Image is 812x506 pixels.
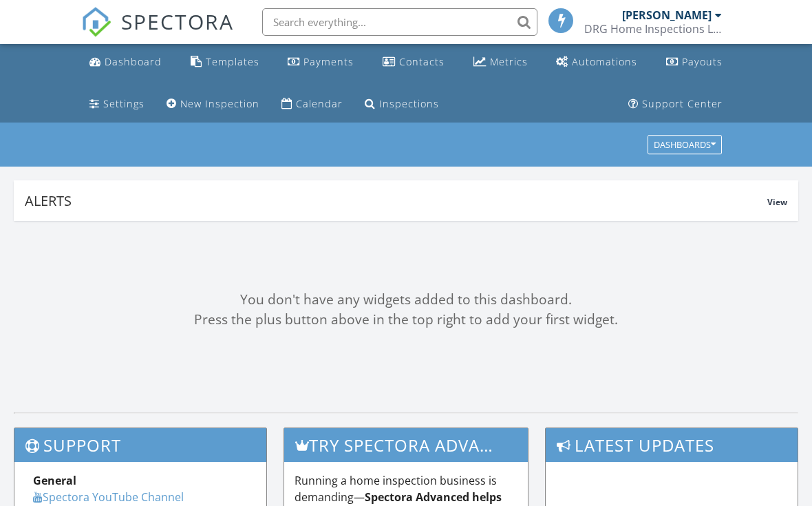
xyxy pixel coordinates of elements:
div: Alerts [25,191,767,210]
div: Settings [103,97,145,110]
a: SPECTORA [81,19,234,48]
div: Payments [303,55,354,68]
div: Dashboard [105,55,162,68]
div: [PERSON_NAME] [622,8,712,22]
div: Templates [206,55,259,68]
a: Dashboard [84,50,167,75]
div: You don't have any widgets added to this dashboard. [14,290,798,310]
a: Calendar [276,92,348,117]
a: Metrics [468,50,533,75]
div: Dashboards [654,140,716,150]
div: Automations [572,55,637,68]
a: Templates [185,50,265,75]
h3: Try spectora advanced [DATE] [284,428,528,462]
a: Inspections [359,92,445,117]
img: The Best Home Inspection Software - Spectora [81,7,111,37]
span: View [767,196,787,208]
div: DRG Home Inspections LLC [584,22,722,36]
h3: Support [14,428,266,462]
button: Dashboards [648,136,722,155]
a: Spectora YouTube Channel [33,489,184,505]
h3: Latest Updates [546,428,798,462]
div: Metrics [490,55,528,68]
a: Payments [282,50,359,75]
a: Payouts [661,50,728,75]
div: Press the plus button above in the top right to add your first widget. [14,310,798,330]
input: Search everything... [262,8,537,36]
span: SPECTORA [121,7,234,36]
a: New Inspection [161,92,265,117]
div: Calendar [296,97,343,110]
div: Support Center [642,97,723,110]
div: New Inspection [180,97,259,110]
a: Automations (Basic) [551,50,643,75]
div: Contacts [399,55,445,68]
div: Payouts [682,55,723,68]
a: Contacts [377,50,450,75]
div: Inspections [379,97,439,110]
strong: General [33,473,76,488]
a: Support Center [623,92,728,117]
a: Settings [84,92,150,117]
